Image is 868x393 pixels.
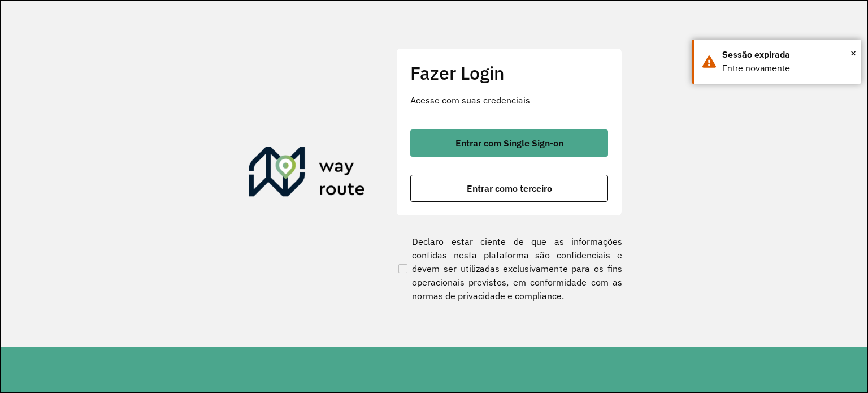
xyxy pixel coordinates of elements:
span: Entrar como terceiro [467,184,552,193]
div: Entre novamente [722,62,853,75]
span: Entrar com Single Sign-on [455,139,563,148]
button: button [410,129,608,157]
button: Close [850,45,856,62]
span: × [850,45,856,62]
div: Sessão expirada [722,48,853,62]
img: Roteirizador AmbevTech [249,147,365,201]
p: Acesse com suas credenciais [410,93,608,107]
label: Declaro estar ciente de que as informações contidas nesta plataforma são confidenciais e devem se... [396,235,622,303]
button: button [410,175,608,202]
h2: Fazer Login [410,62,608,84]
